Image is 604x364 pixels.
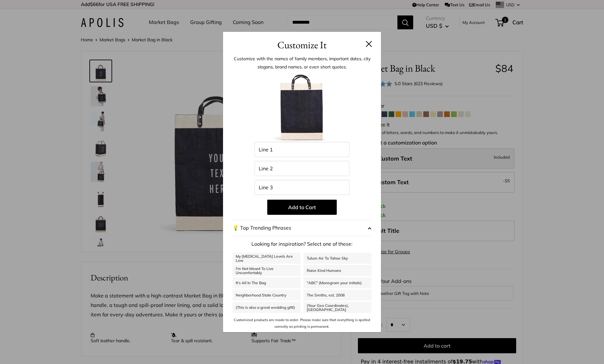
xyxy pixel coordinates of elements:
[233,265,300,276] a: I'm Not Meant To Live Uncomfortably
[267,200,337,215] button: Add to Cart
[233,239,371,249] p: Looking for inspiration? Select one of these:
[267,73,337,142] img: Blank_Product.003.jpeg
[304,290,371,301] a: The Smiths, est. 2008
[304,277,371,288] a: "ABC" (Monogram your initials)
[233,220,371,236] button: 💡 Top Trending Phrases
[304,265,371,276] a: Raise Kind Humans
[233,38,371,52] h3: Customize It
[233,55,371,71] p: Customize with the names of family members, important dates, city slogans, brand names, or even s...
[233,317,371,330] p: Customized products are made to order. Please make sure that everything is spelled correctly as p...
[233,290,300,301] a: Neighborhood State Country
[233,253,300,264] a: My [MEDICAL_DATA] Levels Are Low
[233,277,300,288] a: It's All In The Bag
[304,253,371,264] a: Tulum Air To Tahoe Sky
[233,302,300,313] a: (This is also a great wedding gift!)
[304,302,371,313] a: (Your Geo Coordinates), [GEOGRAPHIC_DATA]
